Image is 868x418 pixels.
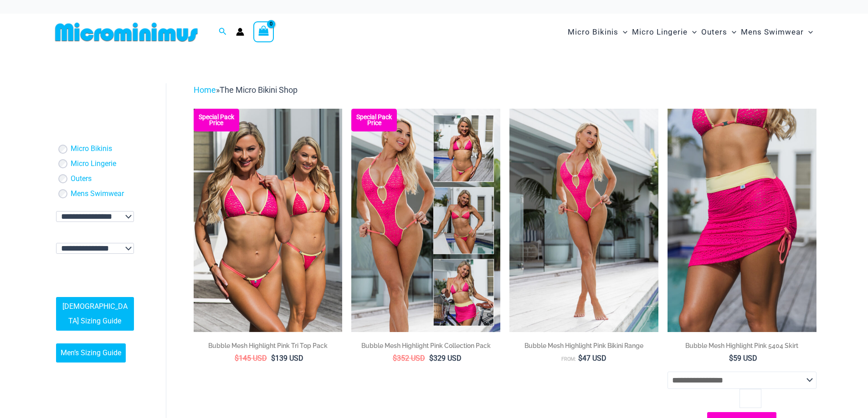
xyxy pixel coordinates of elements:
[509,109,658,332] a: Bubble Mesh Highlight Pink 819 One Piece 01Bubble Mesh Highlight Pink 819 One Piece 03Bubble Mesh...
[393,354,397,363] span: $
[509,109,658,332] img: Bubble Mesh Highlight Pink 819 One Piece 01
[271,354,303,363] bdi: 139 USD
[632,20,688,44] span: Micro Lingerie
[71,189,124,199] a: Mens Swimwear
[618,20,627,44] span: Menu Toggle
[56,297,134,331] a: [DEMOGRAPHIC_DATA] Sizing Guide
[509,341,658,353] a: Bubble Mesh Highlight Pink Bikini Range
[51,22,201,42] img: MM SHOP LOGO FLAT
[71,144,112,154] a: Micro Bikinis
[741,20,804,44] span: Mens Swimwear
[668,341,817,350] h2: Bubble Mesh Highlight Pink 5404 Skirt
[194,85,216,95] a: Home
[56,211,134,222] select: wpc-taxonomy-pa_fabric-type-745991
[194,341,343,353] a: Bubble Mesh Highlight Pink Tri Top Pack
[71,174,92,184] a: Outers
[568,20,618,44] span: Micro Bikinis
[804,20,813,44] span: Menu Toggle
[219,26,227,38] a: Search icon link
[194,109,343,332] a: Tri Top Pack F Tri Top Pack BTri Top Pack B
[253,21,274,42] a: View Shopping Cart, empty
[509,341,658,350] h2: Bubble Mesh Highlight Pink Bikini Range
[271,354,275,363] span: $
[220,85,298,95] span: The Micro Bikini Shop
[561,356,576,362] span: From:
[668,109,817,332] img: Bubble Mesh Highlight Pink 309 Top 5404 Skirt 01
[393,354,425,363] bdi: 352 USD
[630,18,699,46] a: Micro LingerieMenu ToggleMenu Toggle
[194,114,239,126] b: Special Pack Price
[578,354,582,363] span: $
[565,18,630,46] a: Micro BikinisMenu ToggleMenu Toggle
[699,18,739,46] a: OutersMenu ToggleMenu Toggle
[351,114,397,126] b: Special Pack Price
[739,18,815,46] a: Mens SwimwearMenu ToggleMenu Toggle
[688,20,697,44] span: Menu Toggle
[668,109,817,332] a: Bubble Mesh Highlight Pink 309 Top 5404 Skirt 01Bubble Mesh Highlight Pink 309 Top 5404 Skirt 02B...
[564,17,817,47] nav: Site Navigation
[194,341,343,350] h2: Bubble Mesh Highlight Pink Tri Top Pack
[235,354,239,363] span: $
[351,109,500,332] img: Collection Pack F
[194,85,298,95] span: »
[351,341,500,353] a: Bubble Mesh Highlight Pink Collection Pack
[351,109,500,332] a: Collection Pack F Collection Pack BCollection Pack B
[351,341,500,350] h2: Bubble Mesh Highlight Pink Collection Pack
[56,243,134,254] select: wpc-taxonomy-pa_color-745992
[701,20,727,44] span: Outers
[236,28,244,36] a: Account icon link
[578,354,606,363] bdi: 47 USD
[71,159,116,169] a: Micro Lingerie
[56,343,126,363] a: Men’s Sizing Guide
[194,109,343,332] img: Tri Top Pack F
[668,341,817,353] a: Bubble Mesh Highlight Pink 5404 Skirt
[740,389,761,408] input: Product quantity
[729,354,733,363] span: $
[429,354,462,363] bdi: 329 USD
[235,354,267,363] bdi: 145 USD
[727,20,736,44] span: Menu Toggle
[729,354,757,363] bdi: 59 USD
[429,354,433,363] span: $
